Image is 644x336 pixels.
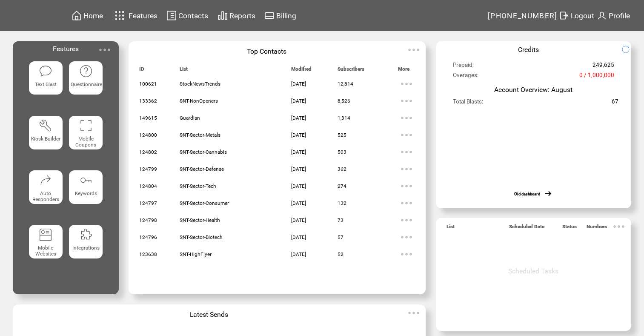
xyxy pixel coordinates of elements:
[447,224,455,233] span: List
[488,11,558,20] span: [PHONE_NUMBER]
[139,217,157,223] span: 124798
[79,119,93,132] img: coupons.svg
[35,245,56,257] span: Mobile Websites
[291,66,312,76] span: Modified
[69,225,103,273] a: Integrations
[79,228,93,241] img: integrations.svg
[139,200,157,206] span: 124797
[518,46,539,54] span: Credits
[291,132,306,138] span: [DATE]
[180,251,212,257] span: SNT-HighFlyer
[597,10,607,21] img: profile.svg
[139,251,157,257] span: 123638
[129,11,157,20] span: Features
[180,66,188,76] span: List
[291,251,306,257] span: [DATE]
[111,7,159,24] a: Features
[216,9,257,22] a: Reports
[398,195,415,212] img: ellypsis.svg
[291,200,306,206] span: [DATE]
[180,166,224,172] span: SNT-Sector-Defense
[178,11,208,20] span: Contacts
[180,115,200,121] span: Guardian
[610,218,627,235] img: ellypsis.svg
[291,166,306,172] span: [DATE]
[291,81,306,87] span: [DATE]
[139,98,157,104] span: 133362
[338,251,343,257] span: 52
[263,9,298,22] a: Billing
[139,166,157,172] span: 124799
[291,217,306,223] span: [DATE]
[31,136,60,142] span: Kiosk Builder
[398,212,415,229] img: ellypsis.svg
[338,217,343,223] span: 73
[579,72,614,82] span: 0 / 1,000,000
[276,11,296,20] span: Billing
[180,183,216,189] span: SNT-Sector-Tech
[612,98,618,109] span: 67
[218,10,228,21] img: chart.svg
[190,310,228,319] span: Latest Sends
[398,66,409,76] span: More
[338,81,353,87] span: 12,814
[405,304,422,322] img: ellypsis.svg
[453,72,478,82] span: Overages:
[621,45,636,54] img: refresh.png
[338,183,346,189] span: 274
[229,11,255,20] span: Reports
[139,66,144,76] span: ID
[291,98,306,104] span: [DATE]
[72,245,100,251] span: Integrations
[453,98,483,109] span: Total Blasts:
[398,229,415,246] img: ellypsis.svg
[29,116,63,164] a: Kiosk Builder
[69,170,103,218] a: Keywords
[71,81,102,87] span: Questionnaire
[405,41,422,58] img: ellypsis.svg
[398,109,415,126] img: ellypsis.svg
[112,9,127,23] img: features.svg
[338,149,346,155] span: 503
[398,144,415,161] img: ellypsis.svg
[180,217,220,223] span: SNT-Sector-Health
[180,234,223,240] span: SNT-Sector-Biotech
[53,45,79,53] span: Features
[338,166,346,172] span: 362
[180,98,218,104] span: SNT-NonOpeners
[29,170,63,218] a: Auto Responders
[29,225,63,273] a: Mobile Websites
[558,9,595,22] a: Logout
[509,224,544,233] span: Scheduled Date
[39,173,52,187] img: auto-responders.svg
[592,62,614,72] span: 249,625
[75,136,96,148] span: Mobile Coupons
[139,149,157,155] span: 124802
[180,200,229,206] span: SNT-Sector-Consumer
[291,234,306,240] span: [DATE]
[508,267,558,275] span: Scheduled Tasks
[29,61,63,109] a: Text Blast
[264,10,275,21] img: creidtcard.svg
[70,9,104,22] a: Home
[398,178,415,195] img: ellypsis.svg
[83,11,103,20] span: Home
[180,149,227,155] span: SNT-Sector-Cannabis
[139,115,157,121] span: 149615
[494,86,572,94] span: Account Overview: August
[39,228,52,241] img: mobile-websites.svg
[180,81,220,87] span: StockNewsTrends
[32,190,59,202] span: Auto Responders
[39,119,52,132] img: tool%201.svg
[453,62,474,72] span: Prepaid:
[139,183,157,189] span: 124804
[514,192,540,196] a: Old dashboard
[398,92,415,109] img: ellypsis.svg
[69,116,103,164] a: Mobile Coupons
[180,132,220,138] span: SNT-Sector-Metals
[587,224,607,233] span: Numbers
[338,132,346,138] span: 525
[96,41,113,58] img: ellypsis.svg
[398,161,415,178] img: ellypsis.svg
[609,11,630,20] span: Profile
